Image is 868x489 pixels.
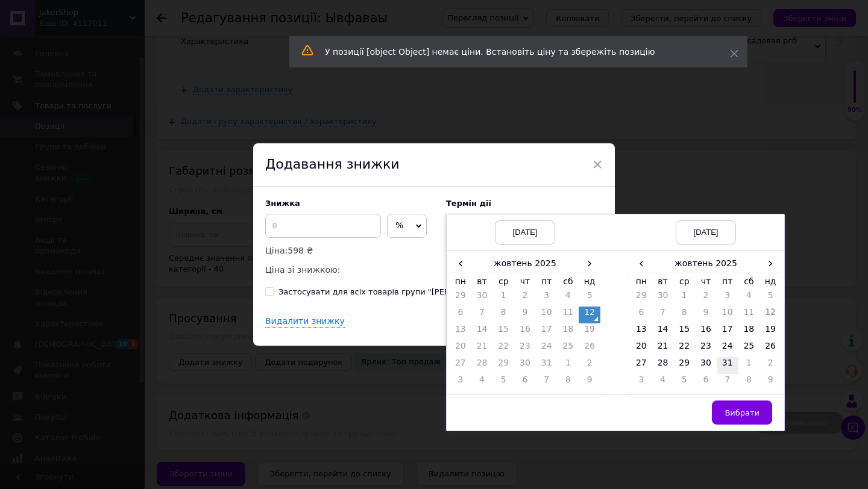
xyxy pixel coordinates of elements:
[514,340,536,357] td: 23
[325,46,700,58] div: У позиції [object Object] немає ціни. Встановіть ціну та збережіть позицію
[492,307,514,323] td: 8
[12,90,228,216] p: Модернизированный солнечный садовый фонарь: дизайн формы, сочетающий в себе духовную медузу и кра...
[12,78,228,190] p: Модернізований сонячний ліхтар: дизайн форми, що поєднує в собі духовний медузу та гарне коралове...
[536,340,558,357] td: 24
[738,374,760,391] td: 8
[536,357,558,374] td: 31
[492,340,514,357] td: 22
[717,323,738,340] td: 17
[579,340,600,357] td: 26
[492,374,514,391] td: 5
[471,340,493,357] td: 21
[514,357,536,374] td: 30
[514,307,536,323] td: 9
[579,307,600,323] td: 12
[759,374,781,391] td: 9
[673,273,695,290] th: ср
[652,340,674,357] td: 21
[278,287,526,297] div: Застосувати для всіх товарів групи "[PERSON_NAME] група"
[579,374,600,391] td: 9
[536,290,558,307] td: 3
[631,374,652,391] td: 3
[558,374,579,391] td: 8
[759,323,781,340] td: 19
[558,290,579,307] td: 4
[471,255,579,273] th: жовтень 2025
[631,307,652,323] td: 6
[12,58,82,67] strong: Ціна за 1 капсуль.
[717,357,738,374] td: 31
[288,246,313,255] span: 598 ₴
[12,71,75,80] strong: Цена за 1 штуку.
[536,323,558,340] td: 17
[738,323,760,340] td: 18
[12,12,228,62] p: Солнечная светодиодная медуза, наружный садовый декор, газонный светильник, 7 цветов, водонепрони...
[738,340,760,357] td: 25
[652,374,674,391] td: 4
[759,273,781,290] th: нд
[717,290,738,307] td: 3
[450,307,471,323] td: 6
[471,290,493,307] td: 30
[492,323,514,340] td: 15
[738,290,760,307] td: 4
[558,323,579,340] td: 18
[450,273,471,290] th: пн
[471,307,493,323] td: 7
[265,316,345,328] div: Видалити знижку
[673,357,695,374] td: 29
[450,357,471,374] td: 27
[265,244,434,257] p: Ціна:
[471,323,493,340] td: 14
[471,273,493,290] th: вт
[652,273,674,290] th: вт
[759,357,781,374] td: 2
[695,307,717,323] td: 9
[579,255,600,272] span: ›
[695,323,717,340] td: 16
[450,374,471,391] td: 3
[265,199,300,208] span: Знижка
[558,307,579,323] td: 11
[450,255,471,272] span: ‹
[450,340,471,357] td: 20
[759,290,781,307] td: 5
[673,374,695,391] td: 5
[446,199,603,208] label: Термін дії
[492,357,514,374] td: 29
[652,357,674,374] td: 28
[536,273,558,290] th: пт
[471,374,493,391] td: 4
[514,290,536,307] td: 2
[579,323,600,340] td: 19
[579,273,600,290] th: нд
[265,263,434,276] p: Ціна зі знижкою:
[592,154,603,175] span: ×
[514,374,536,391] td: 6
[717,273,738,290] th: пт
[492,290,514,307] td: 1
[717,307,738,323] td: 10
[652,290,674,307] td: 30
[471,357,493,374] td: 28
[631,273,652,290] th: пн
[579,357,600,374] td: 2
[12,12,228,49] p: Сонячна світлодіодна медуза, зовнішній [PERSON_NAME] декор, газонний світильник, 7 кольорів, водо...
[695,357,717,374] td: 30
[712,400,772,425] button: Вибрати
[631,357,652,374] td: 27
[725,408,759,417] span: Вибрати
[558,357,579,374] td: 1
[738,357,760,374] td: 1
[673,323,695,340] td: 15
[492,273,514,290] th: ср
[631,340,652,357] td: 20
[652,323,674,340] td: 14
[695,374,717,391] td: 6
[759,340,781,357] td: 26
[673,307,695,323] td: 8
[495,220,555,244] div: [DATE]
[514,323,536,340] td: 16
[536,307,558,323] td: 10
[631,323,652,340] td: 13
